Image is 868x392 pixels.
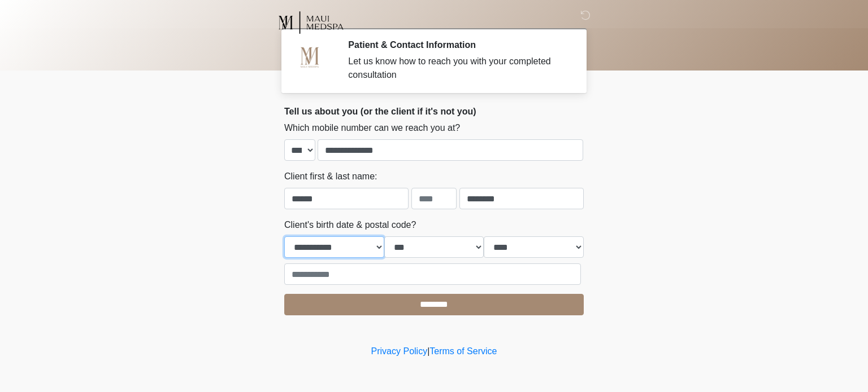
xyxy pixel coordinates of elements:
[284,106,584,117] h2: Tell us about you (or the client if it's not you)
[284,121,460,135] label: Which mobile number can we reach you at?
[273,8,348,37] img: Maui MedSpa Logo
[284,218,416,232] label: Client's birth date & postal code?
[284,170,377,183] label: Client first & last name:
[427,346,429,356] a: |
[348,55,567,82] div: Let us know how to reach you with your completed consultation
[293,39,327,73] img: Agent Avatar
[429,346,497,356] a: Terms of Service
[371,346,428,356] a: Privacy Policy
